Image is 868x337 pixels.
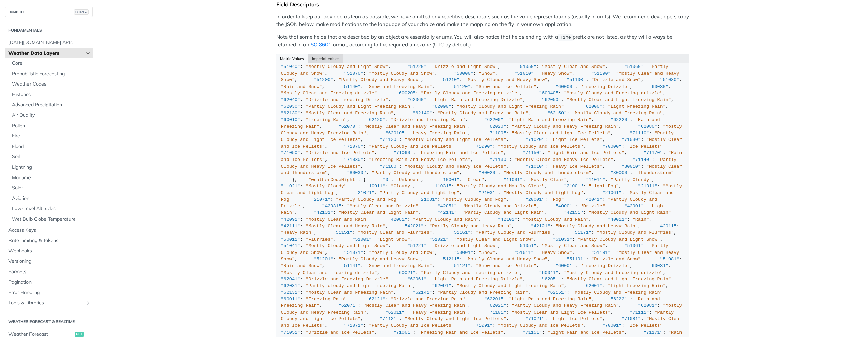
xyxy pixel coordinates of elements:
[556,263,575,268] span: "60001"
[8,268,91,275] span: Formats
[276,13,689,28] p: In order to keep our payload as lean as possible, we have omitted any repetitive descriptors such...
[479,71,495,76] span: "Snow"
[624,64,644,69] span: "51060"
[12,164,91,171] span: Lightning
[276,1,689,8] div: Field Descriptors
[487,131,506,136] span: "71100"
[580,263,630,268] span: "Freezing Drizzle"
[572,230,591,235] span: "51171"
[660,77,679,82] span: "51080"
[305,111,393,116] span: "Mostly Clear and Freezing Rain"
[465,77,547,82] span: "Mostly Cloudy and Heavy Snow"
[281,224,300,229] span: "42111"
[380,137,399,142] span: "71120"
[560,35,571,40] span: Time
[454,250,473,255] span: "50001"
[638,184,657,189] span: "21011"
[528,177,567,182] span: "Mostly Clear"
[432,277,522,282] span: "Light Rain and Freezing Drizzle"
[432,283,451,288] span: "62091"
[476,230,553,235] span: "Partly Cloudy and Flurries"
[479,250,495,255] span: "Snow"
[5,38,93,48] a: [DATE][DOMAIN_NAME] APIs
[336,197,399,202] span: "Partly Cloudy and Fog"
[363,124,468,129] span: "Mostly Clear and Heavy Freezing Rain"
[539,91,558,96] span: "60040"
[305,237,333,242] span: "Flurries"
[281,237,300,242] span: "50011"
[344,250,363,255] span: "51071"
[12,81,91,88] span: Weather Codes
[281,150,300,155] span: "71050"
[437,204,457,209] span: "42051"
[476,84,536,89] span: "Snow and Ice Pellets"
[309,41,331,48] a: ISO 8601
[396,177,421,182] span: "Unknown"
[407,277,427,282] span: "62061"
[391,184,413,189] span: "Cloudy"
[608,104,666,109] span: "Light Freezing Rain"
[281,290,300,295] span: "62131"
[74,9,89,15] span: CTRL-/
[465,257,547,262] span: "Mostly Cloudy and Heavy Snow"
[281,184,685,195] span: "Mostly Clear and Light Fog"
[624,243,644,248] span: "51061"
[8,142,93,152] a: Flood
[602,190,622,195] span: "21061"
[369,250,435,255] span: "Mostly Cloudy and Snow"
[512,124,619,129] span: "Partly Cloudy and Heavy Freezing Rain"
[388,217,408,222] span: "42081"
[591,77,641,82] span: "Drizzle and Snow"
[526,197,545,202] span: "20001"
[432,97,522,102] span: "Light Rain and Freezing Drizzle"
[344,157,363,162] span: "71030"
[281,217,300,222] span: "42091"
[509,117,591,123] span: "Light Rain and Freezing Rain"
[608,283,666,288] span: "Light Freezing Rain"
[622,137,641,142] span: "71080"
[8,214,93,224] a: Wet Bulb Globe Temperature
[504,170,591,175] span: "Mostly Cloudy and Thunderstorm"
[567,77,586,82] span: "51100"
[407,243,427,248] span: "51221"
[8,173,93,183] a: Maritime
[586,177,605,182] span: "11011"
[580,84,630,89] span: "Freezing Drizzle"
[385,131,405,136] span: "62010"
[305,64,388,69] span: "Mostly Cloudy and Light Snow"
[514,157,613,162] span: "Mostly Clear and Heavy Ice Pellets"
[305,104,413,109] span: "Partly Cloudy and Light Freezing Rain"
[437,210,457,215] span: "42141"
[514,250,534,255] span: "51011"
[281,184,300,189] span: "11021"
[5,48,93,58] a: Weather Data LayersHide subpages for Weather Data Layers
[8,289,91,296] span: Error Handling
[339,210,418,215] span: "Mostly Clear and Light Rain"
[479,190,498,195] span: "21031"
[591,257,641,262] span: "Drizzle and Snow"
[281,197,660,209] span: "Partly Cloudy and Drizzle"
[8,258,91,265] span: Versioning
[602,144,622,149] span: "70000"
[591,250,611,255] span: "51191"
[487,124,506,129] span: "62020"
[12,174,91,181] span: Maritime
[484,117,504,123] span: "62200"
[8,110,93,120] a: Air Quality
[8,39,91,46] span: [DATE][DOMAIN_NAME] APIs
[413,217,478,222] span: "Partly Cloudy and Rain"
[405,224,424,229] span: "42021"
[624,204,644,209] span: "42001"
[339,124,358,129] span: "62070"
[443,197,506,202] span: "Mostly Cloudy and Fog"
[514,71,534,76] span: "51010"
[490,157,509,162] span: "71130"
[451,230,471,235] span: "51161"
[12,60,91,67] span: Core
[281,97,300,102] span: "62040"
[8,121,93,131] a: Pollen
[567,277,671,282] span: "Mostly Clear and Light Freezing Rain"
[305,283,413,288] span: "Partly cloudy and Light Freezing Rain"
[12,112,91,119] span: Air Quality
[550,197,564,202] span: "Fog"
